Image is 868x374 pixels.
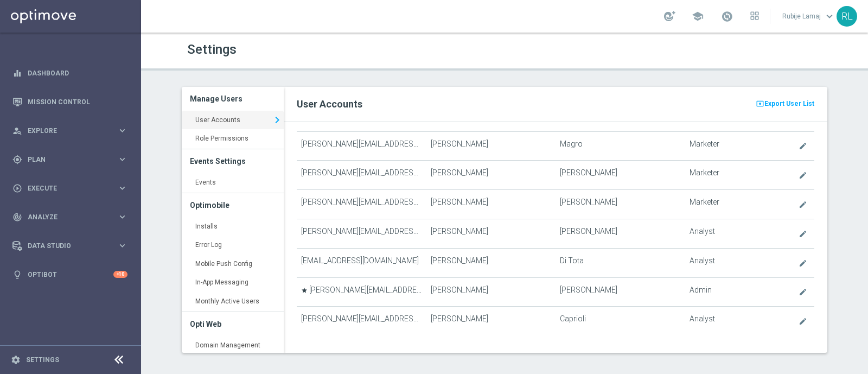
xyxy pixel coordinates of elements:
[799,171,807,180] i: create
[12,155,117,164] div: Plan
[12,212,117,222] div: Analyze
[692,10,704,22] span: school
[12,213,128,221] div: track_changes Analyze keyboard_arrow_right
[799,230,807,238] i: create
[182,111,284,130] a: User Accounts
[12,59,127,87] div: Dashboard
[182,129,284,149] a: Role Permissions
[26,357,59,363] a: Settings
[301,287,308,294] i: star
[799,142,807,150] i: create
[12,241,117,251] div: Data Studio
[12,184,128,193] button: play_circle_outline Execute keyboard_arrow_right
[297,161,426,190] td: [PERSON_NAME][EMAIL_ADDRESS][PERSON_NAME][DOMAIN_NAME]
[12,270,128,279] button: lightbulb Optibot +10
[12,183,22,193] i: play_circle_outline
[182,292,284,312] a: Monthly Active Users
[117,240,127,251] i: keyboard_arrow_right
[12,212,22,222] i: track_changes
[12,155,128,164] button: gps_fixed Plan keyboard_arrow_right
[690,140,719,149] span: Marketer
[12,126,22,136] i: person_search
[11,355,21,365] i: settings
[426,161,556,190] td: [PERSON_NAME]
[12,183,117,193] div: Execute
[28,87,127,116] a: Mission Control
[117,154,127,164] i: keyboard_arrow_right
[182,336,284,356] a: Domain Management
[12,87,127,116] div: Mission Control
[297,307,426,336] td: [PERSON_NAME][EMAIL_ADDRESS][DOMAIN_NAME]
[756,98,764,109] i: present_to_all
[690,227,715,236] span: Analyst
[690,168,719,178] span: Marketer
[182,217,284,237] a: Installs
[297,277,426,307] td: [PERSON_NAME][EMAIL_ADDRESS][DOMAIN_NAME]
[28,156,117,163] span: Plan
[190,87,276,111] h3: Manage Users
[426,277,556,307] td: [PERSON_NAME]
[113,271,127,278] div: +10
[799,259,807,268] i: create
[12,270,22,280] i: lightbulb
[799,317,807,326] i: create
[426,248,556,277] td: [PERSON_NAME]
[556,131,685,161] td: Magro
[690,314,715,324] span: Analyst
[426,219,556,249] td: [PERSON_NAME]
[556,307,685,336] td: Caprioli
[28,214,117,220] span: Analyze
[799,288,807,296] i: create
[556,277,685,307] td: [PERSON_NAME]
[556,219,685,249] td: [PERSON_NAME]
[271,112,284,128] i: keyboard_arrow_right
[799,200,807,209] i: create
[297,190,426,219] td: [PERSON_NAME][EMAIL_ADDRESS][DOMAIN_NAME]
[426,307,556,336] td: [PERSON_NAME]
[12,126,117,136] div: Explore
[297,248,426,277] td: [EMAIL_ADDRESS][DOMAIN_NAME]
[182,236,284,255] a: Error Log
[117,183,127,193] i: keyboard_arrow_right
[12,242,128,250] button: Data Studio keyboard_arrow_right
[556,248,685,277] td: Di Tota
[12,98,128,106] button: Mission Control
[28,59,127,87] a: Dashboard
[190,149,276,173] h3: Events Settings
[426,190,556,219] td: [PERSON_NAME]
[182,173,284,193] a: Events
[12,260,127,289] div: Optibot
[28,185,117,192] span: Execute
[690,256,715,265] span: Analyst
[182,273,284,293] a: In-App Messaging
[824,10,835,22] span: keyboard_arrow_down
[837,6,857,27] div: RL
[190,193,276,217] h3: Optimobile
[764,97,814,110] span: Export User List
[690,198,719,207] span: Marketer
[117,212,127,222] i: keyboard_arrow_right
[182,255,284,274] a: Mobile Push Config
[190,312,276,336] h3: Opti Web
[28,128,117,134] span: Explore
[690,286,712,295] span: Admin
[187,42,496,58] h1: Settings
[556,190,685,219] td: [PERSON_NAME]
[28,243,117,249] span: Data Studio
[297,98,814,111] h2: User Accounts
[117,125,127,136] i: keyboard_arrow_right
[12,126,128,135] button: person_search Explore keyboard_arrow_right
[12,68,22,78] i: equalizer
[297,219,426,249] td: [PERSON_NAME][EMAIL_ADDRESS][PERSON_NAME][DOMAIN_NAME]
[12,69,128,78] button: equalizer Dashboard
[781,8,837,24] a: Rubije Lamajkeyboard_arrow_down
[556,161,685,190] td: [PERSON_NAME]
[426,131,556,161] td: [PERSON_NAME]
